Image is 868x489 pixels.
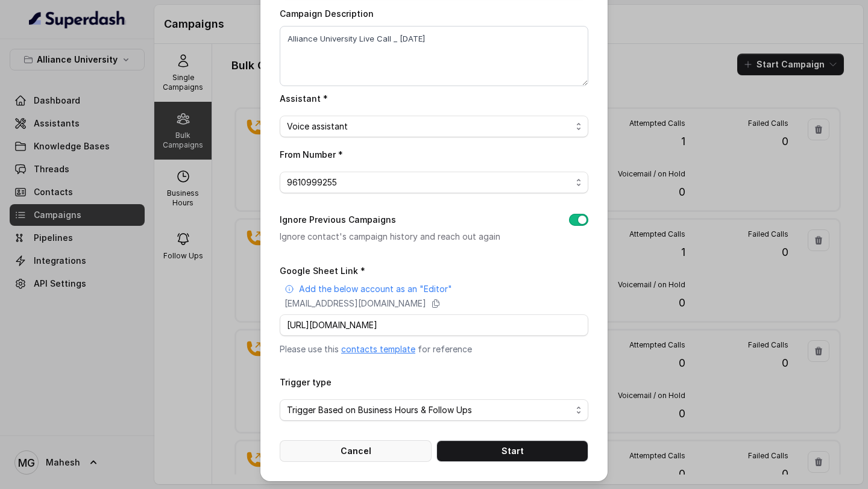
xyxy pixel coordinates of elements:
label: Campaign Description [280,8,374,19]
button: Voice assistant [280,116,588,137]
a: contacts template [341,344,415,354]
label: From Number * [280,149,343,160]
span: Trigger Based on Business Hours & Follow Ups [287,403,571,417]
p: [EMAIL_ADDRESS][DOMAIN_NAME] [285,297,426,310]
span: Voice assistant [287,119,571,134]
label: Ignore Previous Campaigns [280,213,396,227]
button: 9610999255 [280,172,588,193]
button: Trigger Based on Business Hours & Follow Ups [280,399,588,421]
button: Cancel [280,440,432,462]
p: Add the below account as an "Editor" [299,283,452,295]
p: Ignore contact's campaign history and reach out again [280,229,550,244]
p: Please use this for reference [280,343,588,355]
span: 9610999255 [287,175,571,190]
label: Assistant * [280,93,328,104]
button: Start [436,440,588,462]
label: Google Sheet Link * [280,266,365,276]
label: Trigger type [280,377,332,387]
